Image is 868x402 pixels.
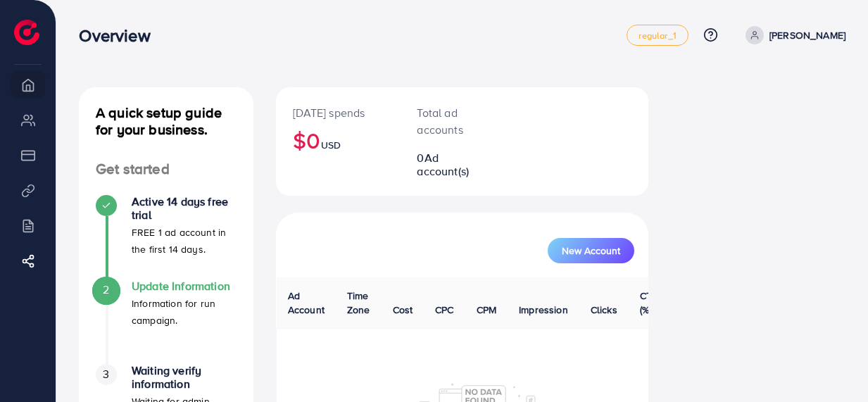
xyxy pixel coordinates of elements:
p: [PERSON_NAME] [769,27,845,44]
img: logo [14,20,39,45]
span: New Account [562,246,620,256]
li: Update Information [79,279,253,364]
span: regular_1 [639,31,676,40]
span: Cost [393,303,413,317]
span: USD [321,138,341,152]
h4: Get started [79,161,253,178]
p: FREE 1 ad account in the first 14 days. [132,224,237,258]
span: Ad Account [288,289,325,317]
span: CTR (%) [640,289,658,317]
span: Time Zone [347,289,370,317]
a: regular_1 [627,25,688,46]
p: Information for run campaign. [132,295,237,329]
a: [PERSON_NAME] [740,26,845,44]
p: [DATE] spends [293,104,383,121]
h4: Waiting verify information [132,364,237,391]
span: Impression [519,303,568,317]
span: CPC [435,303,453,317]
button: New Account [548,238,634,263]
h4: Active 14 days free trial [132,195,237,222]
h2: 0 [417,151,476,178]
span: Clicks [591,303,617,317]
h3: Overview [79,25,161,46]
span: 2 [103,282,109,298]
h4: A quick setup guide for your business. [79,104,253,138]
span: CPM [477,303,496,317]
h4: Update Information [132,279,237,293]
p: Total ad accounts [417,104,476,138]
li: Active 14 days free trial [79,195,253,279]
span: Ad account(s) [417,150,469,179]
h2: $0 [293,127,383,153]
span: 3 [103,366,109,382]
